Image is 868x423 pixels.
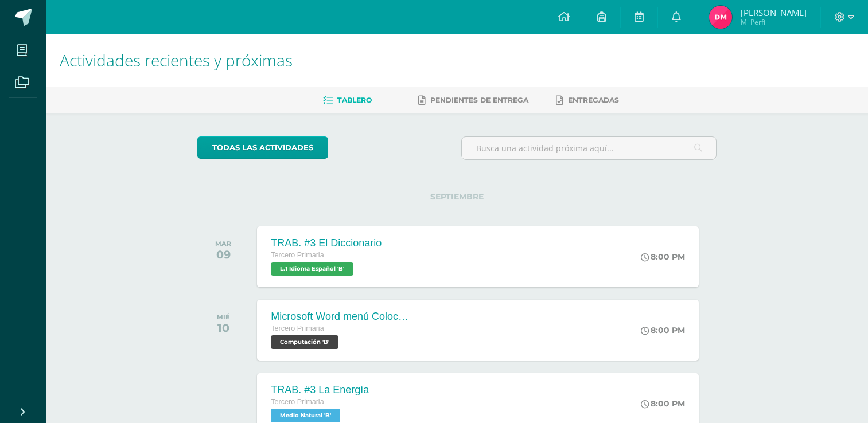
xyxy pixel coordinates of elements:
div: 8:00 PM [641,398,685,409]
div: 09 [215,248,231,261]
span: Pendientes de entrega [430,96,528,104]
div: 8:00 PM [641,325,685,335]
span: L.1 Idioma Español 'B' [271,262,353,276]
div: TRAB. #3 La Energía [271,384,369,396]
span: [PERSON_NAME] [741,7,807,18]
a: Pendientes de entrega [418,91,528,109]
span: SEPTIEMBRE [412,191,502,202]
img: 0fd268829176a994e5f8428dd2c9d25b.png [709,6,732,29]
div: MAR [215,240,231,248]
span: Computación 'B' [271,335,338,349]
span: Entregadas [568,96,619,104]
div: TRAB. #3 El Diccionario [271,237,382,249]
span: Tercero Primaria [271,251,324,259]
span: Tercero Primaria [271,324,324,332]
a: todas las Actividades [197,136,328,159]
span: Medio Natural 'B' [271,409,340,422]
input: Busca una actividad próxima aquí... [462,137,716,159]
div: 8:00 PM [641,252,685,262]
a: Tablero [323,91,372,109]
div: Microsoft Word menú Colocación de márgenes [271,311,408,323]
span: Tablero [337,96,372,104]
span: Actividades recientes y próximas [60,49,293,71]
div: MIÉ [217,313,230,321]
div: 10 [217,321,230,335]
a: Entregadas [556,91,619,109]
span: Tercero Primaria [271,398,324,406]
span: Mi Perfil [741,17,807,27]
